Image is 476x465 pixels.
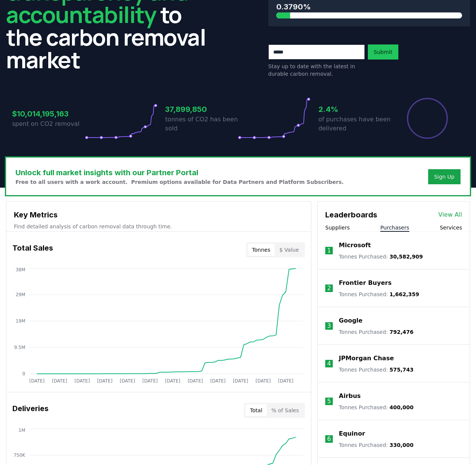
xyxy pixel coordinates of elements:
a: Microsoft [339,241,371,250]
tspan: [DATE] [52,378,67,384]
a: Sign Up [434,173,455,180]
tspan: 1M [18,428,25,433]
span: 575,743 [390,367,414,373]
h3: 2.4% [318,104,391,115]
p: 3 [327,321,331,330]
p: tonnes of CO2 has been sold [165,115,238,133]
p: Tonnes Purchased : [339,253,423,260]
tspan: [DATE] [142,378,158,384]
tspan: 750K [14,453,26,458]
p: Free to all users with a work account. Premium options available for Data Partners and Platform S... [15,178,344,186]
button: Total [245,404,267,416]
tspan: [DATE] [188,378,203,384]
h3: 37,899,850 [165,104,238,115]
tspan: [DATE] [97,378,113,384]
p: 5 [327,397,331,406]
tspan: 29M [15,292,25,297]
a: View All [438,210,462,219]
tspan: 9.5M [14,345,25,350]
h3: 0.3790% [276,1,462,12]
a: JPMorgan Chase [339,354,394,363]
h3: Key Metrics [14,209,303,220]
tspan: [DATE] [233,378,248,384]
span: 330,000 [390,442,414,448]
p: Find detailed analysis of carbon removal data through time. [14,223,303,230]
button: % of Sales [267,404,303,416]
p: Tonnes Purchased : [339,291,419,298]
p: 4 [327,359,331,368]
h3: $10,014,195,163 [12,108,85,119]
p: Tonnes Purchased : [339,404,413,411]
a: Equinor [339,429,365,438]
div: Percentage of sales delivered [406,97,448,139]
span: 792,476 [390,329,414,335]
p: Tonnes Purchased : [339,366,413,373]
p: 6 [327,434,331,444]
p: 2 [327,284,331,293]
p: Stay up to date with the latest in durable carbon removal. [268,63,365,78]
h3: Unlock full market insights with our Partner Portal [15,167,344,178]
p: Tonnes Purchased : [339,328,413,336]
button: Suppliers [325,224,350,231]
span: 1,662,359 [390,291,419,297]
p: 1 [327,246,331,255]
p: of purchases have been delivered [318,115,391,133]
tspan: [DATE] [256,378,271,384]
span: 30,582,909 [390,254,423,260]
a: Airbus [339,392,361,401]
a: Google [339,316,363,325]
a: Frontier Buyers [339,278,392,288]
span: 400,000 [390,404,414,410]
button: Tonnes [248,244,275,256]
tspan: 0 [22,371,25,376]
tspan: 38M [15,267,25,272]
tspan: 19M [15,318,25,324]
h3: Deliveries [12,403,49,418]
p: spent on CO2 removal [12,119,85,128]
button: Sign Up [428,169,461,184]
h3: Leaderboards [325,209,377,220]
h3: Total Sales [12,242,53,257]
button: Services [440,224,462,231]
tspan: [DATE] [29,378,45,384]
tspan: [DATE] [165,378,181,384]
tspan: [DATE] [75,378,90,384]
tspan: [DATE] [120,378,135,384]
button: Purchasers [380,224,409,231]
button: $ Value [275,244,303,256]
button: Submit [368,44,399,60]
tspan: [DATE] [278,378,294,384]
tspan: [DATE] [210,378,226,384]
p: Tonnes Purchased : [339,441,413,449]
